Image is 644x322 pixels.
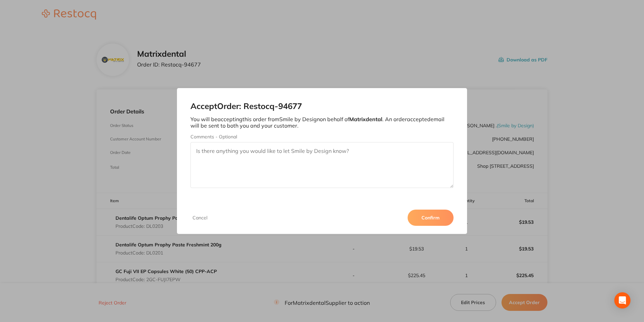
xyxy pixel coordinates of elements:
[190,134,453,139] label: Comments - Optional
[190,102,453,111] h2: Accept Order: Restocq- 94677
[349,116,382,123] b: Matrixdental
[190,116,453,129] p: You will be accepting this order from Smile by Design on behalf of . An order accepted email will...
[614,292,630,308] div: Open Intercom Messenger
[190,215,209,221] button: Cancel
[408,210,454,226] button: Confirm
